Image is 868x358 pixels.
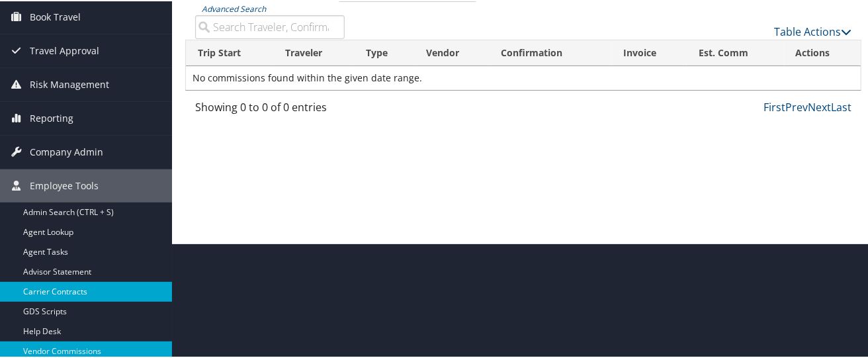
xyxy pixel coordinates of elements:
[30,67,109,100] span: Risk Management
[186,39,273,65] th: Trip Start: activate to sort column descending
[354,39,414,65] th: Type: activate to sort column ascending
[414,39,490,65] th: Vendor: activate to sort column ascending
[831,99,851,113] a: Last
[30,168,99,201] span: Employee Tools
[30,101,73,134] span: Reporting
[30,134,103,167] span: Company Admin
[763,99,785,113] a: First
[202,2,266,13] a: Advanced Search
[784,39,861,65] th: Actions
[611,39,687,65] th: Invoice: activate to sort column ascending
[195,14,345,38] input: Advanced Search
[30,33,99,66] span: Travel Approval
[774,23,851,38] a: Table Actions
[186,65,861,89] td: No commissions found within the given date range.
[195,98,345,120] div: Showing 0 to 0 of 0 entries
[687,39,784,65] th: Est. Comm: activate to sort column ascending
[489,39,611,65] th: Confirmation: activate to sort column ascending
[808,99,831,113] a: Next
[273,39,354,65] th: Traveler: activate to sort column ascending
[785,99,808,113] a: Prev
